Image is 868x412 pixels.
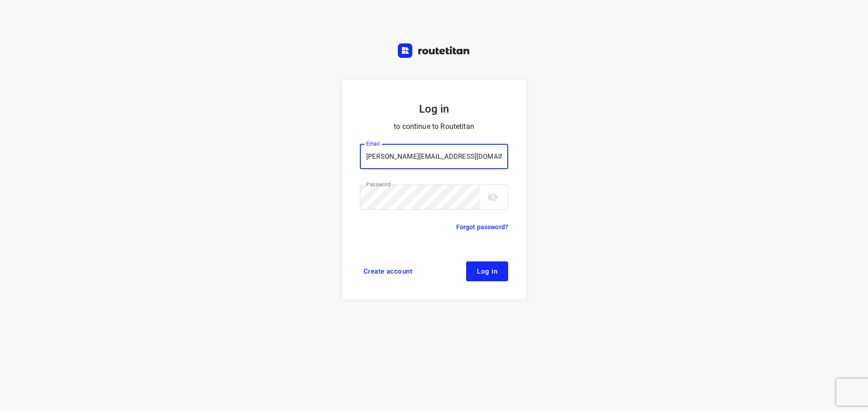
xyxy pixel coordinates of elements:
button: Log in [466,261,508,281]
img: Routetitan [398,43,470,58]
p: to continue to Routetitan [360,120,508,133]
span: Create account [363,268,412,275]
a: Forgot password? [456,222,508,232]
span: Log in [477,268,497,275]
button: toggle password visibility [484,188,502,206]
h5: Log in [360,101,508,117]
a: Create account [360,261,416,281]
a: Routetitan [398,43,470,60]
